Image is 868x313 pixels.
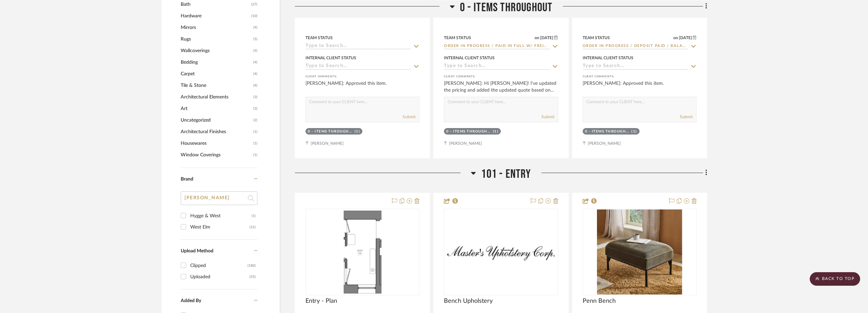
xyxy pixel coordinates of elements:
div: 0 - Items Throughout [446,129,491,134]
input: Type to Search… [305,63,411,70]
div: (55) [250,271,256,282]
span: Architectural Elements [181,91,252,103]
span: (1) [253,126,257,137]
input: Type to Search… [305,43,411,50]
span: Rugs [181,33,252,45]
div: [PERSON_NAME]: Hi [PERSON_NAME]! I've updated the pricing and added the updated quote based on yo... [444,80,558,94]
button: Submit [541,114,554,120]
div: (1) [252,210,256,221]
span: on [673,36,678,40]
span: [DATE] [539,35,554,40]
div: 0 - Items Throughout [585,129,630,134]
span: (1) [253,150,257,160]
input: Type to Search… [444,43,550,50]
span: Bedding [181,57,252,68]
img: Penn Bench [597,209,682,295]
span: on [535,36,539,40]
span: Brand [181,177,193,182]
div: Hygge & West [190,210,252,221]
span: Entry - Plan [305,297,337,305]
img: Bench Upholstery [445,244,557,261]
span: Housewares [181,138,252,149]
span: Art [181,103,252,114]
div: Team Status [305,35,333,41]
span: Added By [181,298,201,303]
div: (1) [631,129,637,134]
span: (4) [253,80,257,91]
input: Type to Search… [444,63,550,70]
span: (5) [253,45,257,56]
div: (1) [355,129,360,134]
div: [PERSON_NAME]: Approved this item. [305,80,419,94]
span: (5) [253,34,257,45]
span: Wallcoverings [181,45,252,57]
input: Search Brands [181,191,257,205]
button: Submit [680,114,693,120]
span: (4) [253,68,257,79]
span: 101 - Entry [481,167,531,182]
span: (10) [251,11,257,21]
span: Upload Method [181,249,213,253]
button: Submit [403,114,416,120]
div: Team Status [583,35,610,41]
div: Uploaded [190,271,250,282]
span: (1) [253,138,257,149]
div: 0 - Items Throughout [308,129,353,134]
div: (21) [250,222,256,233]
span: (2) [253,115,257,126]
span: Uncategorized [181,114,252,126]
div: Internal Client Status [305,55,356,61]
span: (3) [253,103,257,114]
span: Mirrors [181,22,252,33]
span: (3) [253,92,257,103]
div: West Elm [190,222,250,233]
input: Type to Search… [583,43,688,50]
div: Internal Client Status [444,55,495,61]
div: (180) [248,260,256,271]
span: Carpet [181,68,252,80]
span: Window Coverings [181,149,252,161]
span: Tile & Stone [181,80,252,91]
div: Internal Client Status [583,55,633,61]
div: (1) [493,129,499,134]
span: (9) [253,22,257,33]
scroll-to-top-button: BACK TO TOP [810,272,860,286]
span: Bench Upholstery [444,297,493,305]
span: (4) [253,57,257,68]
span: Penn Bench [583,297,616,305]
span: [DATE] [678,35,693,40]
div: Team Status [444,35,471,41]
input: Type to Search… [583,63,688,70]
img: Entry - Plan [344,209,381,295]
div: [PERSON_NAME]: Approved this item. [583,80,697,94]
span: Hardware [181,10,250,22]
div: Clipped [190,260,248,271]
span: Architectural Finishes [181,126,252,138]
